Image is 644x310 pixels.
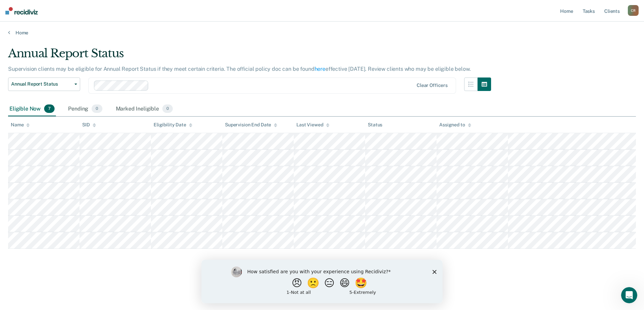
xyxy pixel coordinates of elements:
[8,66,471,72] p: Supervision clients may be eligible for Annual Report Status if they meet certain criteria. The o...
[628,5,639,16] button: CR
[621,287,637,303] iframe: Intercom live chat
[296,122,329,128] div: Last Viewed
[368,122,382,128] div: Status
[44,104,55,113] span: 7
[154,122,192,128] div: Eligibility Date
[11,122,30,128] div: Name
[162,104,173,113] span: 0
[115,102,174,117] div: Marked Ineligible0
[8,30,636,36] a: Home
[82,122,96,128] div: SID
[8,46,491,66] div: Annual Report Status
[417,83,448,88] div: Clear officers
[439,122,471,128] div: Assigned to
[11,81,72,87] span: Annual Report Status
[628,5,639,16] div: C R
[67,102,103,117] div: Pending0
[225,122,277,128] div: Supervision End Date
[8,77,80,91] button: Annual Report Status
[92,104,102,113] span: 0
[315,66,325,72] a: here
[201,260,443,303] iframe: Survey by Kim from Recidiviz
[5,7,38,14] img: Recidiviz
[8,102,56,117] div: Eligible Now7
